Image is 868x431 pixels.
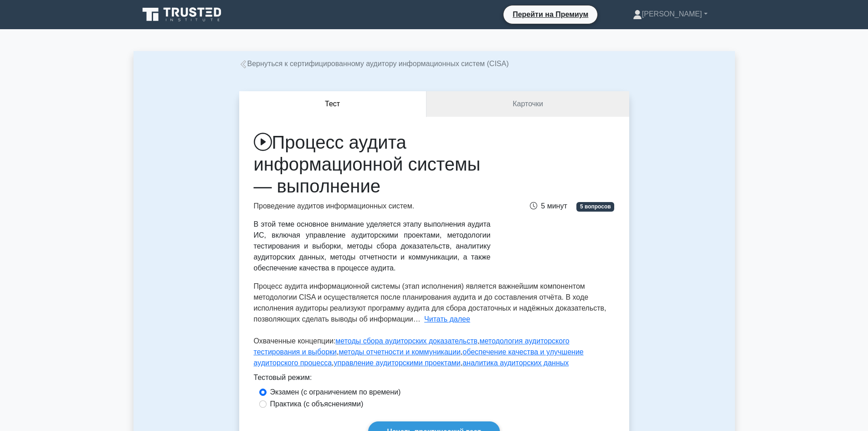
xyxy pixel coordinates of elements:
[426,91,629,117] a: Карточки
[332,359,334,367] font: ,
[461,348,462,356] font: ,
[270,400,364,408] font: Практика (с объяснениями)
[339,348,460,356] a: методы отчетности и коммуникации
[642,10,702,18] font: [PERSON_NAME]
[424,315,470,323] font: Читать далее
[254,282,606,323] font: Процесс аудита информационной системы (этап исполнения) является важнейшим компонентом методологи...
[270,388,401,396] font: Экзамен (с ограничением по времени)
[513,100,543,108] font: Карточки
[513,10,588,18] font: Перейти на Премиум
[461,359,462,367] font: ,
[580,203,611,210] font: 5 вопросов
[334,359,461,367] a: управление аудиторскими проектами
[507,9,594,20] a: Перейти на Премиум
[254,132,481,196] font: Процесс аудита информационной системы — выполнение
[541,202,567,210] font: 5 минут
[254,337,570,356] a: методология аудиторского тестирования и выборки
[247,60,509,68] font: Вернуться к сертифицированному аудитору информационных систем (CISA)
[254,202,415,210] font: Проведение аудитов информационных систем.
[239,60,509,68] a: Вернуться к сертифицированному аудитору информационных систем (CISA)
[254,348,584,367] a: обеспечение качества и улучшение аудиторского процесса
[424,314,470,325] button: Читать далее
[254,374,312,381] font: Тестовый режим:
[478,337,479,345] font: ,
[337,348,339,356] font: ,
[254,220,491,272] font: В этой теме основное внимание уделяется этапу выполнения аудита ИС, включая управление аудиторски...
[611,5,729,23] a: [PERSON_NAME]
[462,359,569,367] a: аналитика аудиторских данных
[325,100,340,108] font: Тест
[254,337,336,345] font: Охваченные концепции:
[335,337,478,345] a: методы сбора аудиторских доказательств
